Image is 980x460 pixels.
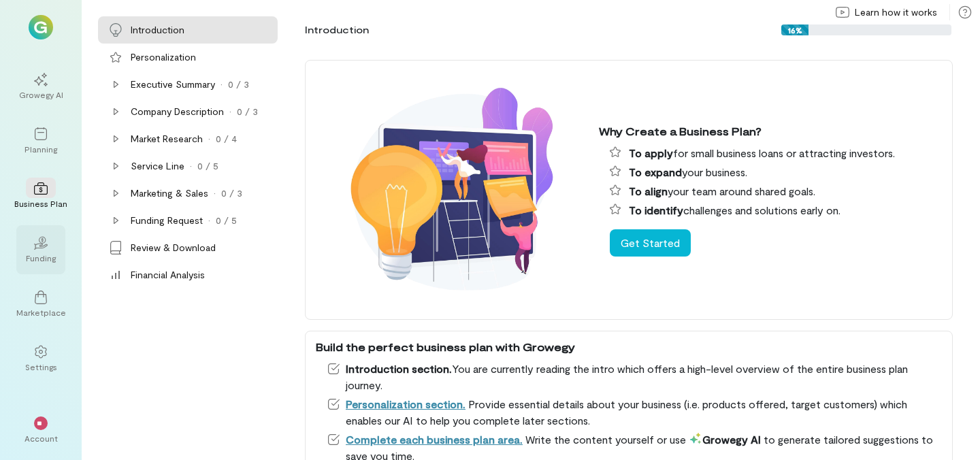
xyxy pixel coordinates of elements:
[629,165,682,178] span: To expand
[25,361,57,372] div: Settings
[229,105,231,118] div: ·
[16,225,65,274] a: Funding
[16,280,65,329] a: Marketplace
[131,78,215,91] div: Executive Summary
[16,171,65,220] a: Business Plan
[346,397,465,410] a: Personalization section.
[131,214,203,227] div: Funding Request
[610,145,942,161] li: for small business loans or attracting investors.
[216,132,237,146] div: 0 / 4
[599,123,942,139] div: Why Create a Business Plan?
[327,396,942,429] li: Provide essential details about your business (i.e. products offered, target customers) which ena...
[346,362,452,375] span: Introduction section.
[327,361,942,393] li: You are currently reading the intro which offers a high-level overview of the entire business pla...
[629,146,673,159] span: To apply
[610,164,942,180] li: your business.
[610,202,942,218] li: challenges and solutions early on.
[216,214,237,227] div: 0 / 5
[16,62,65,111] a: Growegy AI
[208,214,210,227] div: ·
[629,184,668,197] span: To align
[316,68,588,312] img: Why create a business plan
[131,50,196,64] div: Personalization
[14,198,67,209] div: Business Plan
[24,433,58,444] div: Account
[220,78,223,91] div: ·
[197,159,218,173] div: 0 / 5
[689,433,761,446] span: Growegy AI
[19,89,63,100] div: Growegy AI
[131,132,203,146] div: Market Research
[131,268,205,282] div: Financial Analysis
[237,105,258,118] div: 0 / 3
[305,23,369,37] div: Introduction
[26,252,56,263] div: Funding
[131,241,216,254] div: Review & Download
[16,307,66,318] div: Marketplace
[16,334,65,383] a: Settings
[346,433,523,446] a: Complete each business plan area.
[855,5,937,19] span: Learn how it works
[214,186,216,200] div: ·
[228,78,249,91] div: 0 / 3
[131,105,224,118] div: Company Description
[208,132,210,146] div: ·
[16,116,65,165] a: Planning
[610,183,942,199] li: your team around shared goals.
[316,339,942,355] div: Build the perfect business plan with Growegy
[629,203,683,216] span: To identify
[131,186,208,200] div: Marketing & Sales
[131,23,184,37] div: Introduction
[24,144,57,154] div: Planning
[190,159,192,173] div: ·
[221,186,242,200] div: 0 / 3
[131,159,184,173] div: Service Line
[610,229,691,257] button: Get Started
